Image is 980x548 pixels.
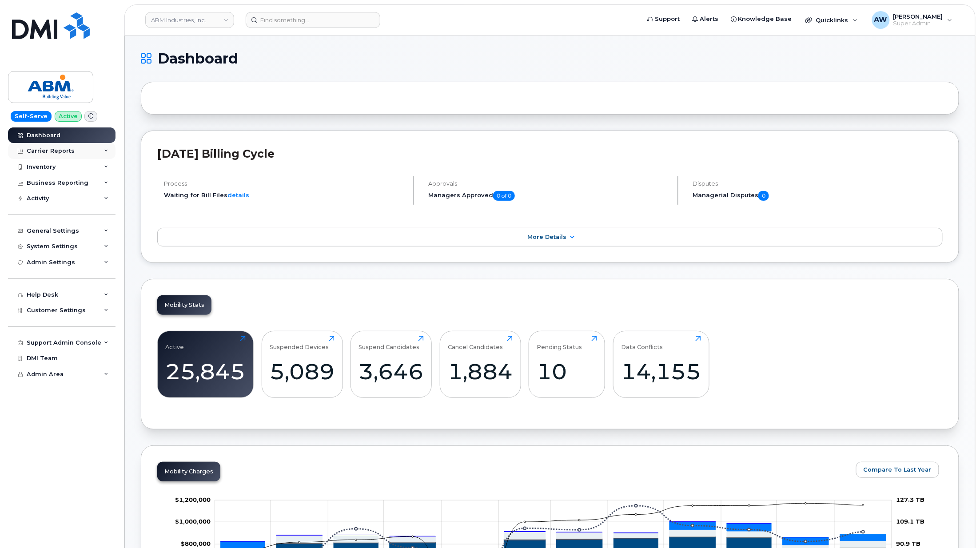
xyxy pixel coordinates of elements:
a: Active25,845 [166,336,246,393]
span: Dashboard [158,52,238,65]
div: Suspend Candidates [359,336,420,350]
div: Cancel Candidates [448,336,503,350]
g: $0 [181,540,211,547]
g: $0 [175,518,211,525]
a: Suspend Candidates3,646 [359,336,424,393]
tspan: $1,000,000 [175,518,211,525]
li: Waiting for Bill Files [164,191,406,199]
h4: Disputes [693,180,943,187]
div: 3,646 [359,358,424,385]
a: Data Conflicts14,155 [621,336,701,393]
a: Cancel Candidates1,884 [448,336,513,393]
span: 0 [758,191,769,201]
div: Data Conflicts [621,336,663,350]
tspan: 109.1 TB [896,518,925,525]
div: 1,884 [448,358,513,385]
tspan: $1,200,000 [175,496,211,503]
span: 0 of 0 [493,191,515,201]
div: 14,155 [621,358,701,385]
div: 25,845 [166,358,246,385]
tspan: 90.9 TB [896,540,921,547]
span: Compare To Last Year [864,465,932,474]
div: 10 [537,358,597,385]
tspan: $800,000 [181,540,211,547]
h5: Managerial Disputes [693,191,943,201]
a: Pending Status10 [537,336,597,393]
h4: Process [164,180,406,187]
g: $0 [175,496,211,503]
div: Pending Status [537,336,582,350]
tspan: 127.3 TB [896,496,925,503]
div: Suspended Devices [270,336,329,350]
span: More Details [527,234,566,240]
h2: [DATE] Billing Cycle [157,147,943,160]
h5: Managers Approved [428,191,670,201]
h4: Approvals [428,180,670,187]
a: Suspended Devices5,089 [270,336,335,393]
button: Compare To Last Year [856,462,939,478]
a: details [227,191,249,199]
div: Active [166,336,184,350]
div: 5,089 [270,358,335,385]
